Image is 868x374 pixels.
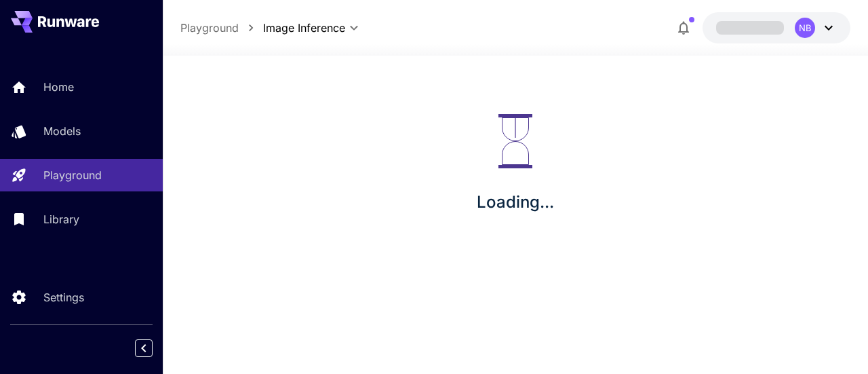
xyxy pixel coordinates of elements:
[43,211,79,227] p: Library
[43,289,84,305] p: Settings
[180,20,239,36] a: Playground
[43,79,74,95] p: Home
[43,123,81,139] p: Models
[135,339,153,357] button: Collapse sidebar
[180,20,263,36] nav: breadcrumb
[703,12,850,43] button: NB
[43,167,102,183] p: Playground
[145,336,163,360] div: Collapse sidebar
[795,18,815,38] div: NB
[263,20,345,36] span: Image Inference
[477,190,554,214] p: Loading...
